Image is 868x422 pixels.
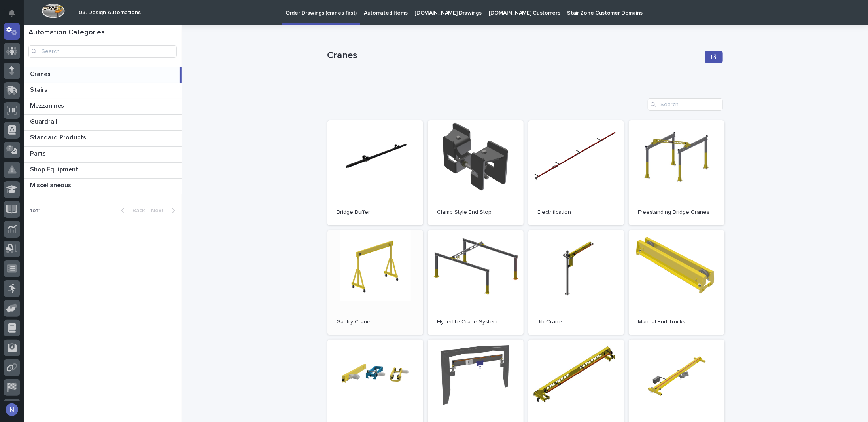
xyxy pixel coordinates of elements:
p: Hyperlite Crane System [437,319,514,325]
p: Miscellaneous [30,180,73,189]
a: CranesCranes [24,67,182,83]
button: Back [115,207,148,214]
a: Clamp Style End Stop [428,120,524,225]
p: Clamp Style End Stop [437,209,514,216]
button: Notifications [4,5,20,21]
a: GuardrailGuardrail [24,115,182,131]
p: Bridge Buffer [337,209,414,216]
p: Standard Products [30,132,88,141]
input: Search [648,98,723,111]
a: Electrification [528,120,624,225]
p: Stairs [30,85,49,94]
h2: 03. Design Automations [79,10,141,16]
a: Shop EquipmentShop Equipment [24,163,182,179]
a: PartsParts [24,147,182,163]
p: Cranes [327,50,702,61]
a: Freestanding Bridge Cranes [629,120,724,225]
a: MezzaninesMezzanines [24,99,182,115]
p: 1 of 1 [24,201,47,221]
button: users-avatar [4,401,20,418]
a: Jib Crane [528,230,624,335]
p: Manual End Trucks [638,319,715,325]
img: Workspace Logo [42,4,65,18]
div: Notifications [10,10,20,22]
p: Guardrail [30,116,59,125]
h1: Automation Categories [28,29,177,37]
a: Bridge Buffer [327,120,423,225]
input: Search [28,45,177,58]
span: Next [151,208,168,213]
a: StairsStairs [24,83,182,99]
a: Manual End Trucks [629,230,724,335]
p: Gantry Crane [337,319,414,325]
button: Next [148,207,182,214]
p: Cranes [30,69,52,78]
p: Shop Equipment [30,164,80,173]
a: Hyperlite Crane System [428,230,524,335]
a: MiscellaneousMiscellaneous [24,179,182,194]
p: Mezzanines [30,101,66,110]
a: Standard ProductsStandard Products [24,131,182,146]
p: Electrification [538,209,615,216]
a: Gantry Crane [327,230,423,335]
p: Parts [30,148,47,158]
span: Back [128,208,145,213]
p: Jib Crane [538,319,615,325]
p: Freestanding Bridge Cranes [638,209,715,216]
